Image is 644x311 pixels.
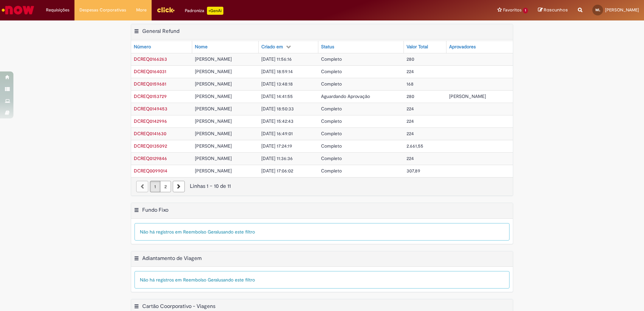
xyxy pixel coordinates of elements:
[134,68,166,74] a: Abrir Registro: DCREQ0164031
[134,168,167,174] span: DCREQ0099014
[261,168,293,174] span: [DATE] 17:06:02
[321,93,370,99] span: Aguardando Aprovação
[134,255,139,264] button: Adiantamento de Viagem Menu de contexto
[160,181,171,192] a: Página 2
[134,155,167,161] a: Abrir Registro: DCREQ0129846
[261,68,293,74] span: [DATE] 18:59:14
[321,168,342,174] span: Completo
[1,3,35,17] img: ServiceNow
[134,56,167,62] span: DCREQ0166263
[135,223,509,241] div: Não há registros em Reembolso Geral
[195,68,232,74] span: [PERSON_NAME]
[595,8,600,12] span: WL
[207,7,223,15] p: +GenAi
[134,143,167,149] a: Abrir Registro: DCREQ0135092
[135,271,509,289] div: Não há registros em Reembolso Geral
[134,118,167,124] a: Abrir Registro: DCREQ0142996
[321,68,342,74] span: Completo
[261,93,293,99] span: [DATE] 14:41:55
[134,81,166,87] a: Abrir Registro: DCREQ0159681
[142,207,168,213] h2: Fundo Fixo
[134,131,166,137] span: DCREQ0141630
[449,93,486,99] span: [PERSON_NAME]
[134,56,167,62] a: Abrir Registro: DCREQ0166263
[134,81,166,87] span: DCREQ0159681
[195,118,232,124] span: [PERSON_NAME]
[503,7,522,13] span: Favoritos
[321,118,342,124] span: Completo
[407,106,414,112] span: 224
[538,7,568,13] a: Rascunhos
[195,56,232,62] span: [PERSON_NAME]
[321,143,342,149] span: Completo
[261,106,294,112] span: [DATE] 18:50:33
[134,207,139,215] button: Fundo Fixo Menu de contexto
[46,7,69,13] span: Requisições
[407,56,414,62] span: 280
[321,81,342,87] span: Completo
[321,44,334,50] div: Status
[136,7,147,13] span: More
[321,131,342,137] span: Completo
[544,7,568,13] span: Rascunhos
[195,81,232,87] span: [PERSON_NAME]
[142,28,179,35] h2: General Refund
[131,177,513,196] nav: paginação
[261,155,293,161] span: [DATE] 11:36:36
[407,93,414,99] span: 280
[218,229,255,235] span: usando este filtro
[150,181,160,192] a: Página 1
[321,106,342,112] span: Completo
[134,155,167,161] span: DCREQ0129846
[142,255,202,262] h2: Adiantamento de Viagem
[407,81,414,87] span: 168
[195,106,232,112] span: [PERSON_NAME]
[157,5,175,15] img: click_logo_yellow_360x200.png
[261,56,292,62] span: [DATE] 11:56:16
[218,277,255,283] span: usando este filtro
[261,44,283,50] div: Criado em
[142,303,215,310] h2: Cartão Coorporativo - Viagens
[195,93,232,99] span: [PERSON_NAME]
[134,68,166,74] span: DCREQ0164031
[605,7,639,13] span: [PERSON_NAME]
[185,7,223,15] div: Padroniza
[134,143,167,149] span: DCREQ0135092
[134,93,167,99] a: Abrir Registro: DCREQ0153729
[407,143,423,149] span: 2.661,55
[321,155,342,161] span: Completo
[407,168,420,174] span: 307,89
[407,118,414,124] span: 224
[195,155,232,161] span: [PERSON_NAME]
[195,44,208,50] div: Nome
[261,131,293,137] span: [DATE] 16:49:01
[407,44,428,50] div: Valor Total
[173,181,185,192] a: Próxima página
[321,56,342,62] span: Completo
[407,68,414,74] span: 224
[195,168,232,174] span: [PERSON_NAME]
[134,168,167,174] a: Abrir Registro: DCREQ0099014
[134,93,167,99] span: DCREQ0153729
[523,8,528,13] span: 1
[261,143,292,149] span: [DATE] 17:24:19
[134,106,167,112] a: Abrir Registro: DCREQ0149453
[261,118,293,124] span: [DATE] 15:42:43
[134,118,167,124] span: DCREQ0142996
[79,7,126,13] span: Despesas Corporativas
[195,131,232,137] span: [PERSON_NAME]
[136,183,508,190] div: Linhas 1 − 10 de 11
[407,131,414,137] span: 224
[134,131,166,137] a: Abrir Registro: DCREQ0141630
[134,44,151,50] div: Número
[407,155,414,161] span: 224
[449,44,476,50] div: Aprovadores
[134,106,167,112] span: DCREQ0149453
[195,143,232,149] span: [PERSON_NAME]
[261,81,293,87] span: [DATE] 13:48:18
[134,28,139,37] button: General Refund Menu de contexto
